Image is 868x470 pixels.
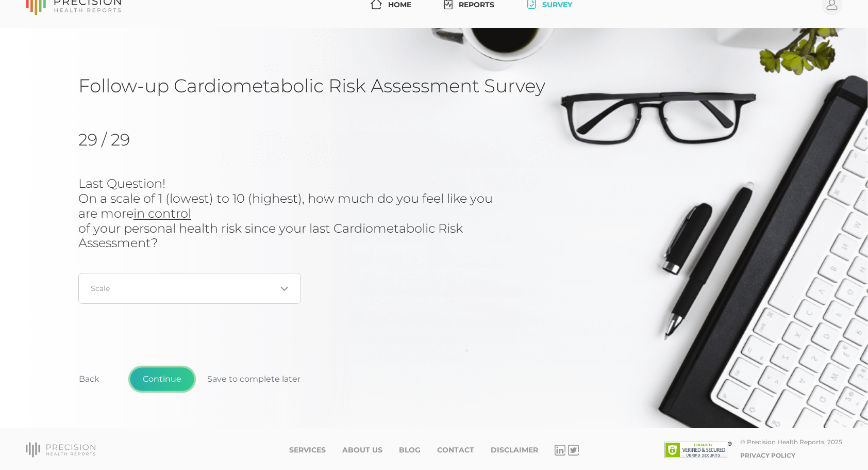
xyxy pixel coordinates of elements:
[740,451,795,459] a: Privacy Policy
[78,273,301,304] div: Search for option
[78,74,790,97] h1: Follow-up Cardiometabolic Risk Assessment Survey
[289,446,326,455] a: Services
[342,446,382,455] a: About Us
[130,367,194,391] button: Continue
[194,367,313,391] button: Save to complete later
[664,442,732,458] img: SSL site seal - click to verify
[66,367,112,391] button: Back
[78,130,184,150] h2: 29 / 29
[740,438,842,446] div: © Precision Health Reports, 2025
[491,446,538,455] a: Disclaimer
[399,446,421,455] a: Blog
[437,446,474,455] a: Contact
[133,206,191,221] u: in control
[91,283,276,294] input: Search for option
[78,176,505,251] h3: Last Question! On a scale of 1 (lowest) to 10 (highest), how much do you feel like you are more o...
